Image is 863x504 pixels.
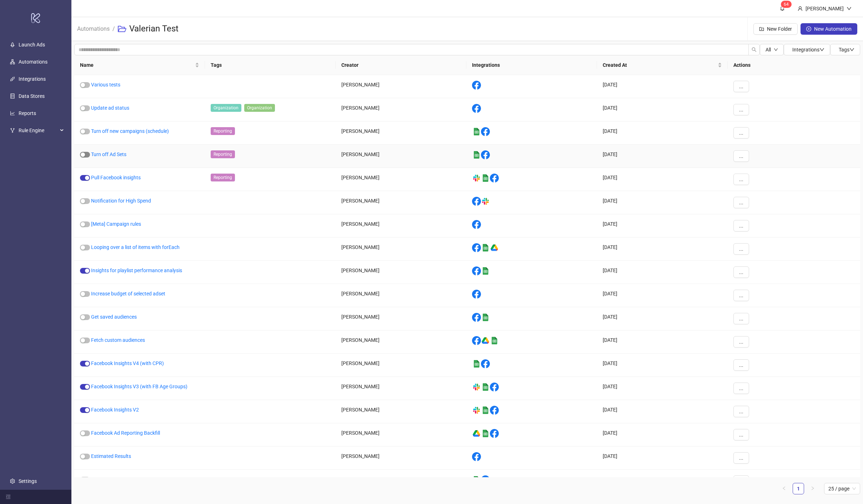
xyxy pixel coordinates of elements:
[739,455,743,461] span: ...
[839,47,854,53] span: Tags
[336,423,466,446] div: [PERSON_NAME]
[74,55,205,75] th: Name
[336,145,466,168] div: [PERSON_NAME]
[774,48,778,52] span: down
[733,290,749,301] button: ...
[336,75,466,98] div: [PERSON_NAME]
[118,25,126,33] span: folder-open
[733,197,749,208] button: ...
[336,307,466,330] div: [PERSON_NAME]
[336,354,466,377] div: [PERSON_NAME]
[91,128,169,134] a: Turn off new campaigns (schedule)
[739,246,743,252] span: ...
[336,121,466,145] div: [PERSON_NAME]
[597,284,728,307] div: [DATE]
[19,110,36,116] a: Reports
[739,339,743,345] span: ...
[807,483,818,494] li: Next Page
[830,44,860,55] button: Tagsdown
[828,483,856,494] span: 25 / page
[759,26,764,31] span: folder-add
[91,476,140,482] a: Estimate Daily Results
[91,430,160,436] a: Facebook Ad Reporting Backfill
[778,483,790,494] li: Previous Page
[597,470,728,493] div: [DATE]
[211,104,241,112] span: Organization
[733,104,749,115] button: ...
[597,75,728,98] div: [DATE]
[336,446,466,470] div: [PERSON_NAME]
[336,214,466,238] div: [PERSON_NAME]
[336,168,466,191] div: [PERSON_NAME]
[597,261,728,284] div: [DATE]
[91,198,151,204] a: Notification for High Spend
[91,337,145,343] a: Fetch custom audiences
[739,153,743,159] span: ...
[811,486,815,490] span: right
[760,44,784,55] button: Alldown
[733,429,749,440] button: ...
[336,400,466,423] div: [PERSON_NAME]
[780,6,785,11] span: bell
[466,55,597,75] th: Integrations
[784,2,786,7] span: 6
[91,82,120,88] a: Various tests
[849,47,854,52] span: down
[739,269,743,275] span: ...
[792,47,824,53] span: Integrations
[91,268,182,273] a: Insights for playlist performance analysis
[129,23,179,35] h3: Valerian Test
[814,26,852,32] span: New Automation
[733,313,749,324] button: ...
[597,98,728,121] div: [DATE]
[739,385,743,391] span: ...
[112,18,115,40] li: /
[739,362,743,368] span: ...
[597,377,728,400] div: [DATE]
[91,384,187,389] a: Facebook Insights V3 (with FB Age Groups)
[10,128,15,133] span: fork
[847,6,852,11] span: down
[597,423,728,446] div: [DATE]
[205,55,336,75] th: Tags
[597,214,728,238] div: [DATE]
[819,47,824,52] span: down
[733,220,749,231] button: ...
[597,330,728,354] div: [DATE]
[336,98,466,121] div: [PERSON_NAME]
[733,266,749,278] button: ...
[733,127,749,139] button: ...
[76,24,111,32] a: Automations
[766,47,771,53] span: All
[597,238,728,261] div: [DATE]
[91,407,139,413] a: Facebook Insights V2
[739,107,743,113] span: ...
[597,191,728,214] div: [DATE]
[91,175,141,180] a: Pull Facebook insights
[739,130,743,136] span: ...
[739,316,743,321] span: ...
[807,483,818,494] button: right
[733,150,749,162] button: ...
[336,284,466,307] div: [PERSON_NAME]
[733,406,749,417] button: ...
[336,55,466,75] th: Creator
[793,483,804,494] a: 1
[739,200,743,205] span: ...
[784,44,830,55] button: Integrationsdown
[793,483,804,494] li: 1
[244,104,275,112] span: Organization
[739,176,743,182] span: ...
[91,244,180,250] a: Looping over a list of items with forEach
[597,55,728,75] th: Created At
[767,26,792,32] span: New Folder
[597,145,728,168] div: [DATE]
[739,223,743,229] span: ...
[782,486,786,490] span: left
[786,2,789,7] span: 4
[91,151,126,157] a: Turn off Ad Sets
[336,238,466,261] div: [PERSON_NAME]
[739,409,743,414] span: ...
[733,359,749,371] button: ...
[733,174,749,185] button: ...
